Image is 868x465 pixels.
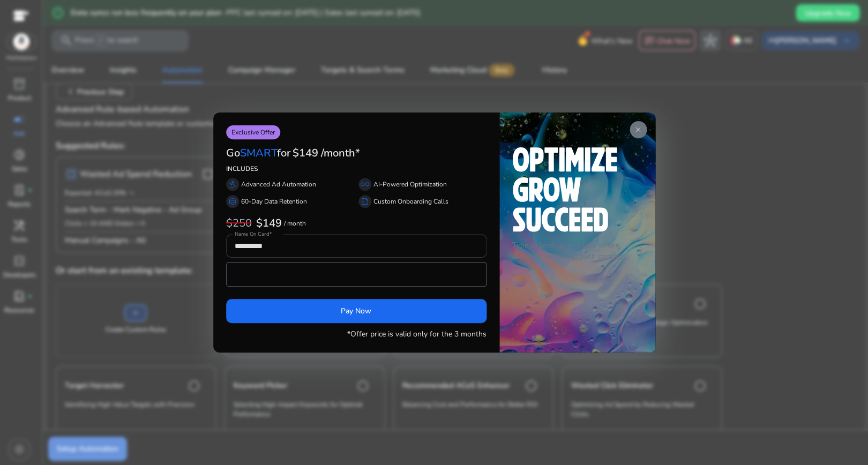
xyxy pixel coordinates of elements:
[228,197,237,206] span: database
[226,147,290,160] h3: Go for
[241,197,307,206] p: 60-Day Data Retention
[373,197,448,206] p: Custom Onboarding Calls
[341,305,371,317] span: Pay Now
[232,264,481,285] iframe: Secure card payment input frame
[226,299,487,323] button: Pay Now
[226,125,280,139] p: Exclusive Offer
[361,180,369,189] span: all_inclusive
[226,217,252,230] h3: $250
[634,125,642,134] span: close
[347,328,487,340] p: *Offer price is valid only for the 3 months
[284,220,306,227] p: / month
[241,179,316,189] p: Advanced Ad Automation
[240,146,277,160] span: SMART
[512,239,642,262] p: Time to level up — that's where we come in. Your growth partner!
[256,216,282,230] b: $149
[373,179,447,189] p: AI-Powered Optimization
[226,164,487,174] p: INCLUDES
[293,147,360,160] h3: $149 /month*
[228,180,237,189] span: gavel
[361,197,369,206] span: summarize
[235,231,269,238] mat-label: Name On Card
